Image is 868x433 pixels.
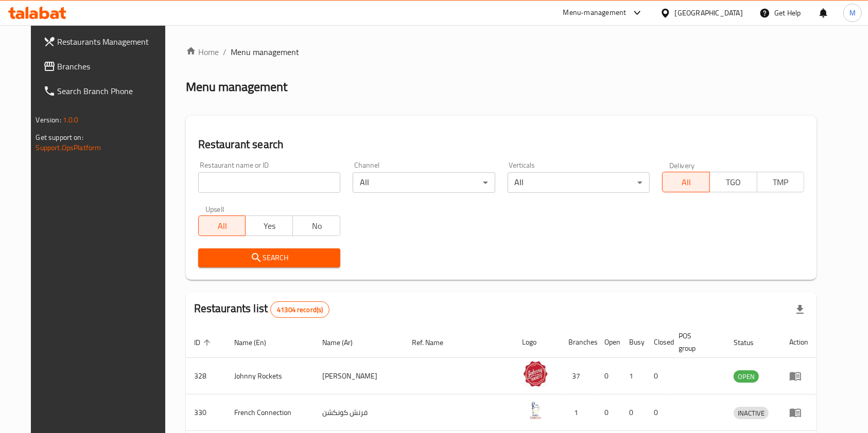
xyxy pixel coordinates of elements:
div: OPEN [734,370,759,383]
img: Johnny Rockets [523,361,548,387]
span: OPEN [734,371,759,383]
button: Yes [245,215,293,236]
td: 0 [646,358,671,394]
h2: Restaurants list [194,301,330,318]
td: 0 [646,394,671,431]
button: No [292,215,340,236]
span: Version: [36,113,61,127]
a: Support.OpsPlatform [36,141,101,154]
img: French Connection [523,398,548,423]
span: Branches [58,60,168,73]
div: Menu [789,370,808,382]
button: TMP [757,172,805,192]
div: Total records count [270,301,329,318]
span: Search Branch Phone [58,85,168,97]
td: 330 [186,394,226,431]
div: All [353,172,495,193]
span: All [203,219,242,233]
span: INACTIVE [734,407,769,419]
li: / [223,46,227,58]
td: 0 [597,358,621,394]
span: Get support on: [36,131,83,144]
span: M [849,7,856,19]
a: Branches [35,54,176,79]
td: French Connection [226,394,315,431]
td: [PERSON_NAME] [314,358,404,394]
div: Menu-management [563,7,627,19]
td: 1 [621,358,646,394]
div: All [508,172,650,193]
th: Logo [514,327,561,358]
a: Home [186,46,219,58]
span: Status [734,336,767,349]
span: POS group [679,330,714,354]
span: No [297,219,336,233]
button: All [198,215,246,236]
td: 0 [621,394,646,431]
span: All [667,175,706,190]
span: Menu management [231,46,299,58]
span: TMP [761,175,801,190]
td: 1 [561,394,597,431]
span: Name (Ar) [322,336,366,349]
span: Ref. Name [412,336,457,349]
span: Yes [250,219,289,233]
label: Upsell [205,205,224,212]
div: Export file [788,297,812,322]
th: Open [597,327,621,358]
button: Search [198,248,340,267]
td: Johnny Rockets [226,358,315,394]
h2: Restaurant search [198,137,805,152]
th: Action [781,327,817,358]
input: Search for restaurant name or ID.. [198,172,340,193]
a: Restaurants Management [35,29,176,54]
nav: breadcrumb [186,46,817,58]
span: Name (En) [234,336,280,349]
td: 328 [186,358,226,394]
span: Restaurants Management [58,35,168,48]
h2: Menu management [186,79,287,95]
span: Search [206,251,332,264]
td: 0 [597,394,621,431]
th: Closed [646,327,671,358]
div: INACTIVE [734,407,769,419]
a: Search Branch Phone [35,79,176,103]
span: 1.0.0 [63,113,79,127]
th: Branches [561,327,597,358]
th: Busy [621,327,646,358]
td: فرنش كونكشن [314,394,404,431]
span: 41304 record(s) [271,305,329,315]
span: ID [194,336,214,349]
td: 37 [561,358,597,394]
div: [GEOGRAPHIC_DATA] [675,7,743,19]
div: Menu [789,406,808,419]
button: All [662,172,710,192]
label: Delivery [669,161,695,169]
button: TGO [709,172,757,192]
span: TGO [714,175,753,190]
